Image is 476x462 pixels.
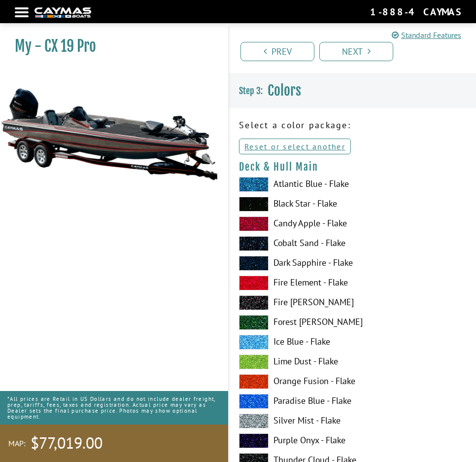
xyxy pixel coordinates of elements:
label: Candy Apple - Flake [239,216,466,231]
a: Next [319,42,393,61]
label: Lime Dust - Flake [239,355,466,369]
label: Atlantic Blue - Flake [239,177,466,192]
a: Standard Features [392,29,461,41]
label: Purple Onyx - Flake [239,433,466,448]
img: white-logo-c9c8dbefe5ff5ceceb0f0178aa75bf4bb51f6bca0971e226c86eb53dfe498488.png [34,7,91,18]
ul: Pagination [238,40,476,61]
label: Cobalt Sand - Flake [239,236,466,251]
label: Orange Fusion - Flake [239,374,466,389]
label: Forest [PERSON_NAME] [239,315,466,330]
label: Paradise Blue - Flake [239,394,466,409]
h3: Colors [229,73,476,108]
a: Prev [240,42,314,61]
p: Select a color package: [239,118,466,132]
h4: Deck & Hull Main [239,161,466,173]
label: Fire Element - Flake [239,276,466,290]
h1: My - CX 19 Pro [15,37,204,55]
label: Fire [PERSON_NAME] [239,295,466,310]
a: Reset or select another [239,139,351,154]
label: Dark Sapphire - Flake [239,256,466,271]
label: Ice Blue - Flake [239,335,466,350]
label: Black Star - Flake [239,197,466,212]
span: $77,019.00 [31,433,102,454]
div: 1-888-4CAYMAS [370,5,461,18]
label: Silver Mist - Flake [239,414,466,428]
p: *All prices are Retail in US Dollars and do not include dealer freight, prep, tariffs, fees, taxe... [7,391,221,425]
span: MAP: [8,438,26,449]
